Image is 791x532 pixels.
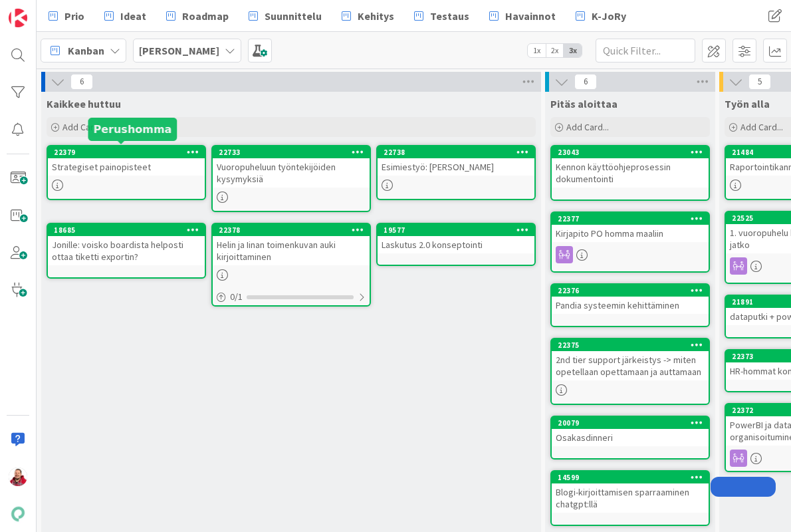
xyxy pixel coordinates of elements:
[213,146,370,188] div: 22733Vuoropuheluun työntekijöiden kysymyksiä
[378,158,534,176] div: Esimiestyö: [PERSON_NAME]
[139,44,219,57] b: [PERSON_NAME]
[64,8,84,24] span: Prio
[505,8,556,24] span: Havainnot
[552,146,709,188] div: 23043Kennon käyttöohjeprosessin dokumentointi
[68,43,104,59] span: Kanban
[48,158,205,176] div: Strategiset painopisteet
[550,211,710,273] a: 22377Kirjapito PO homma maaliin
[550,97,618,110] span: Pitäs aloittaa
[552,429,709,446] div: Osakasdinneri
[213,146,370,158] div: 22733
[94,123,172,136] h5: Perushomma
[213,158,370,188] div: Vuoropuheluun työntekijöiden kysymyksiä
[552,339,709,380] div: 223752nd tier support järkeistys -> miten opetellaan opettamaan ja auttamaan
[376,145,536,200] a: 22738Esimiestyö: [PERSON_NAME]
[70,74,93,90] span: 6
[558,418,709,428] div: 20079
[568,4,634,28] a: K-JoRy
[552,417,709,446] div: 20079Osakasdinneri
[48,224,205,236] div: 18685
[48,224,205,265] div: 18685Jonille: voisko boardista helposti ottaa tiketti exportin?
[378,224,534,236] div: 19577
[211,145,371,212] a: 22733Vuoropuheluun työntekijöiden kysymyksiä
[48,236,205,265] div: Jonille: voisko boardista helposti ottaa tiketti exportin?
[552,417,709,429] div: 20079
[9,505,27,523] img: avatar
[211,223,371,307] a: 22378Helin ja Iinan toimenkuvan auki kirjoittaminen0/1
[550,283,710,327] a: 22376Pandia systeemin kehittäminen
[558,214,709,223] div: 22377
[558,148,709,157] div: 23043
[47,223,206,279] a: 18685Jonille: voisko boardista helposti ottaa tiketti exportin?
[384,225,534,235] div: 19577
[378,224,534,253] div: 19577Laskutus 2.0 konseptointi
[552,225,709,242] div: Kirjapito PO homma maaliin
[552,351,709,380] div: 2nd tier support järkeistys -> miten opetellaan opettamaan ja auttamaan
[550,145,710,201] a: 23043Kennon käyttöohjeprosessin dokumentointi
[552,471,709,483] div: 14599
[230,290,243,304] span: 0 / 1
[41,4,92,28] a: Prio
[725,97,770,110] span: Työn alla
[241,4,330,28] a: Suunnittelu
[376,223,536,266] a: 19577Laskutus 2.0 konseptointi
[430,8,469,24] span: Testaus
[558,340,709,350] div: 22375
[96,4,154,28] a: Ideat
[378,236,534,253] div: Laskutus 2.0 konseptointi
[54,148,205,157] div: 22379
[120,8,146,24] span: Ideat
[213,224,370,265] div: 22378Helin ja Iinan toimenkuvan auki kirjoittaminen
[47,97,121,110] span: Kaikkee huttuu
[552,213,709,242] div: 22377Kirjapito PO homma maaliin
[566,121,609,133] span: Add Card...
[182,8,229,24] span: Roadmap
[54,225,205,235] div: 18685
[740,121,783,133] span: Add Card...
[219,148,370,157] div: 22733
[592,8,626,24] span: K-JoRy
[564,44,582,57] span: 3x
[552,297,709,314] div: Pandia systeemin kehittäminen
[748,74,771,90] span: 5
[550,338,710,405] a: 223752nd tier support järkeistys -> miten opetellaan opettamaan ja auttamaan
[552,213,709,225] div: 22377
[378,146,534,158] div: 22738
[552,339,709,351] div: 22375
[378,146,534,176] div: 22738Esimiestyö: [PERSON_NAME]
[552,471,709,513] div: 14599Blogi-kirjoittamisen sparraaminen chatgpt:llä
[552,158,709,188] div: Kennon käyttöohjeprosessin dokumentointi
[334,4,402,28] a: Kehitys
[62,121,105,133] span: Add Card...
[552,285,709,314] div: 22376Pandia systeemin kehittäminen
[406,4,477,28] a: Testaus
[358,8,394,24] span: Kehitys
[558,286,709,295] div: 22376
[550,416,710,460] a: 20079Osakasdinneri
[213,289,370,305] div: 0/1
[574,74,597,90] span: 6
[528,44,546,57] span: 1x
[552,285,709,297] div: 22376
[9,9,27,27] img: Visit kanbanzone.com
[219,225,370,235] div: 22378
[481,4,564,28] a: Havainnot
[48,146,205,176] div: 22379Strategiset painopisteet
[9,467,27,486] img: JS
[546,44,564,57] span: 2x
[213,236,370,265] div: Helin ja Iinan toimenkuvan auki kirjoittaminen
[552,146,709,158] div: 23043
[558,473,709,482] div: 14599
[265,8,322,24] span: Suunnittelu
[158,4,237,28] a: Roadmap
[550,470,710,526] a: 14599Blogi-kirjoittamisen sparraaminen chatgpt:llä
[47,145,206,200] a: 22379Strategiset painopisteet
[596,39,695,63] input: Quick Filter...
[213,224,370,236] div: 22378
[48,146,205,158] div: 22379
[552,483,709,513] div: Blogi-kirjoittamisen sparraaminen chatgpt:llä
[384,148,534,157] div: 22738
